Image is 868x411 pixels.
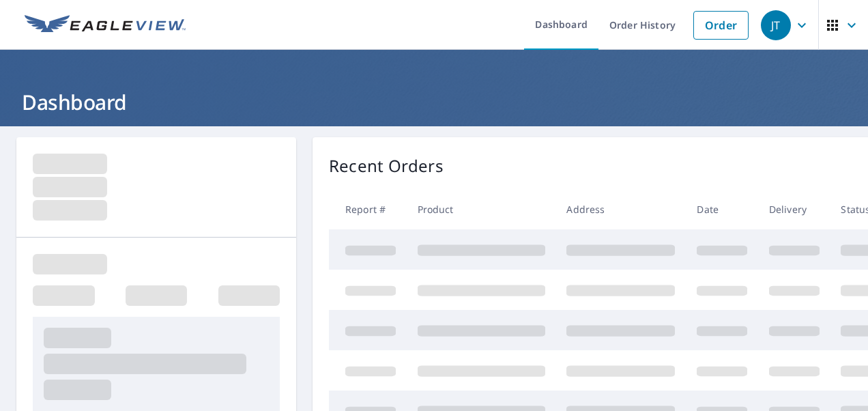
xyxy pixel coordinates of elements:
div: JT [761,10,791,40]
p: Recent Orders [329,154,444,178]
h1: Dashboard [16,88,852,116]
a: Order [693,11,749,40]
th: Delivery [758,189,830,229]
img: EV Logo [25,15,186,36]
th: Date [686,189,758,229]
th: Report # [329,189,407,229]
th: Address [555,189,686,229]
th: Product [407,189,556,229]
